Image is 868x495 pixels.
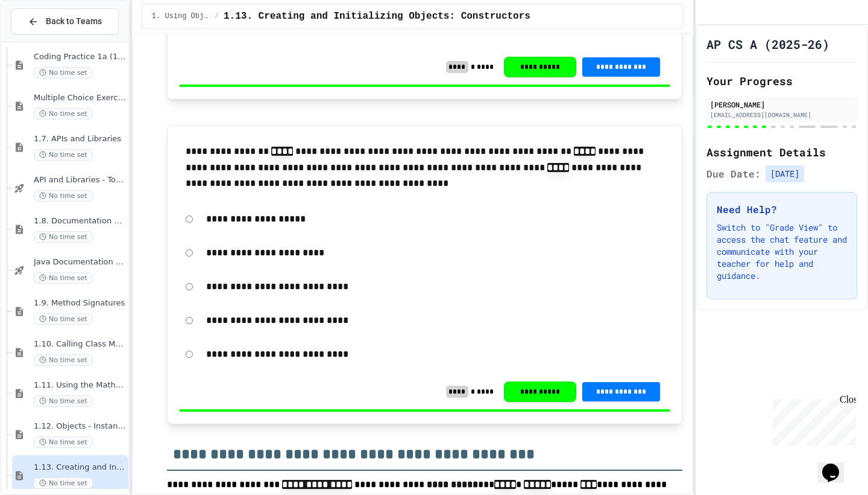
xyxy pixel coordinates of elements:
[34,190,93,202] span: No time set
[717,202,847,217] h3: Need Help?
[817,447,856,483] iframe: chat widget
[34,477,93,489] span: No time set
[46,15,102,28] span: Back to Teams
[34,67,93,78] span: No time set
[34,93,126,103] span: Multiple Choice Exercises for Unit 1a (1.1-1.6)
[34,421,126,432] span: 1.12. Objects - Instances of Classes
[224,9,530,24] span: 1.13. Creating and Initializing Objects: Constructors
[717,222,847,282] p: Switch to "Grade View" to access the chat feature and communicate with your teacher for help and ...
[34,298,126,308] span: 1.9. Method Signatures
[34,272,93,284] span: No time set
[5,5,83,77] div: Chat with us now!Close
[706,72,857,89] h2: Your Progress
[766,165,804,182] span: [DATE]
[34,149,93,161] span: No time set
[34,108,93,120] span: No time set
[34,216,126,226] span: 1.8. Documentation with Comments and Preconditions
[215,11,219,21] span: /
[706,144,857,161] h2: Assignment Details
[34,134,126,144] span: 1.7. APIs and Libraries
[34,339,126,350] span: 1.10. Calling Class Methods
[706,36,829,53] h1: AP CS A (2025-26)
[34,52,126,62] span: Coding Practice 1a (1.1-1.6)
[34,257,126,267] span: Java Documentation with Comments - Topic 1.8
[710,110,854,120] div: [EMAIL_ADDRESS][DOMAIN_NAME]
[34,380,126,391] span: 1.11. Using the Math Class
[706,167,761,181] span: Due Date:
[34,231,93,243] span: No time set
[34,395,93,407] span: No time set
[710,99,854,110] div: [PERSON_NAME]
[34,175,126,185] span: API and Libraries - Topic 1.7
[34,354,93,366] span: No time set
[768,394,856,445] iframe: chat widget
[34,436,93,448] span: No time set
[34,313,93,325] span: No time set
[34,462,126,473] span: 1.13. Creating and Initializing Objects: Constructors
[152,11,210,21] span: 1. Using Objects and Methods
